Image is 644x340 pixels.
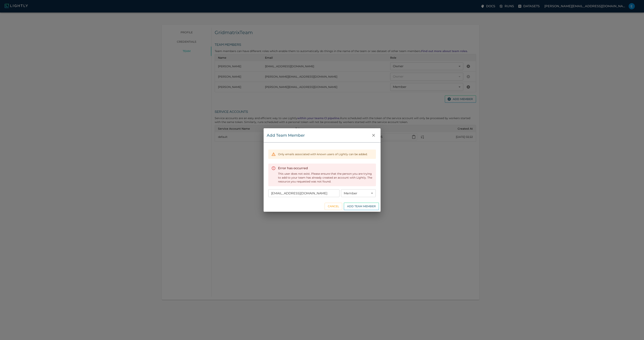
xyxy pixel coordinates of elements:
span: Only emails associated with known users of Lightly can be added. [278,152,368,156]
button: close [370,131,377,139]
div: Add Team Member [267,132,305,138]
span: This user does not exist. Please ensure that the person you are trying to add to your team has al... [278,172,372,183]
button: Add Team Member [344,203,379,210]
div: Member [341,189,376,197]
div: Error has occurred [278,166,373,171]
button: Cancel [325,203,342,210]
input: Invite people to your team by entering their email [268,189,339,197]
